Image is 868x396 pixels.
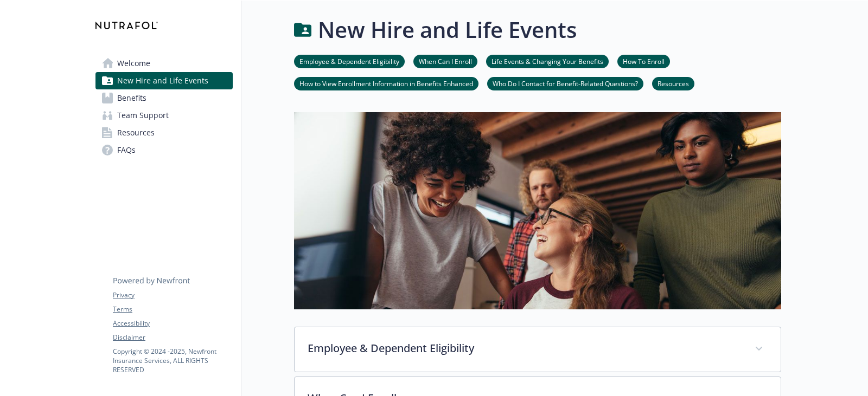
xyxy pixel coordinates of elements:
[95,72,233,89] a: New Hire and Life Events
[295,327,781,372] div: Employee & Dependent Eligibility
[294,112,781,309] img: new hire page banner
[95,55,233,72] a: Welcome
[113,319,232,328] a: Accessibility
[117,72,208,89] span: New Hire and Life Events
[318,14,577,46] h1: New Hire and Life Events
[113,347,232,374] p: Copyright © 2024 - 2025 , Newfront Insurance Services, ALL RIGHTS RESERVED
[95,89,233,107] a: Benefits
[117,89,146,107] span: Benefits
[113,333,232,342] a: Disclaimer
[95,141,233,159] a: FAQs
[117,55,150,72] span: Welcome
[113,290,232,300] a: Privacy
[95,107,233,124] a: Team Support
[113,304,232,314] a: Terms
[413,56,477,66] a: When Can I Enroll
[486,56,609,66] a: Life Events & Changing Your Benefits
[294,78,478,88] a: How to View Enrollment Information in Benefits Enhanced
[95,124,233,141] a: Resources
[617,56,670,66] a: How To Enroll
[117,141,136,159] span: FAQs
[294,56,405,66] a: Employee & Dependent Eligibility
[308,340,742,356] p: Employee & Dependent Eligibility
[652,78,694,88] a: Resources
[117,107,169,124] span: Team Support
[117,124,155,141] span: Resources
[487,78,643,88] a: Who Do I Contact for Benefit-Related Questions?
